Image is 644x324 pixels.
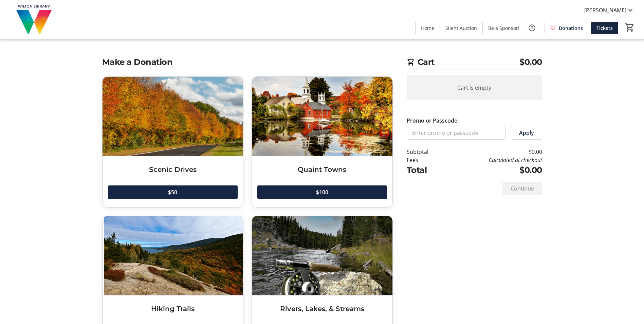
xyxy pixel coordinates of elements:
[446,164,542,176] td: $0.00
[407,156,446,164] td: Fees
[316,188,328,196] span: $100
[257,185,387,199] button: $100
[103,77,243,156] img: Scenic Drives
[168,188,177,196] span: $50
[440,22,482,34] a: Silent Auction
[446,148,542,156] td: $0.00
[416,22,440,34] a: Home
[421,24,434,32] span: Home
[559,24,583,32] span: Donations
[591,22,618,34] a: Tickets
[407,164,446,176] td: Total
[525,21,539,35] button: Help
[108,164,238,175] h3: Scenic Drives
[519,129,534,137] span: Apply
[596,24,613,32] span: Tickets
[108,304,238,314] h3: Hiking Trails
[519,56,542,68] span: $0.00
[257,164,387,175] h3: Quaint Towns
[4,3,65,37] img: Wilton Library's Logo
[407,56,542,70] h2: Cart
[445,24,477,32] span: Silent Auction
[252,216,392,295] img: Rivers, Lakes, & Streams
[511,126,542,140] button: Apply
[252,77,392,156] img: Quaint Towns
[624,21,636,34] button: Cart
[545,22,588,34] a: Donations
[103,216,243,295] img: Hiking Trails
[488,24,519,32] span: Be a Sponsor!
[407,75,542,100] div: Cart is empty
[407,126,505,140] input: Enter promo or passcode
[579,5,640,16] button: [PERSON_NAME]
[483,22,525,34] a: Be a Sponsor!
[584,6,626,14] span: [PERSON_NAME]
[407,116,457,125] label: Promo or Passcode
[446,156,542,164] td: Calculated at checkout
[257,304,387,314] h3: Rivers, Lakes, & Streams
[407,148,446,156] td: Subtotal
[108,185,238,199] button: $50
[102,56,393,68] h2: Make a Donation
